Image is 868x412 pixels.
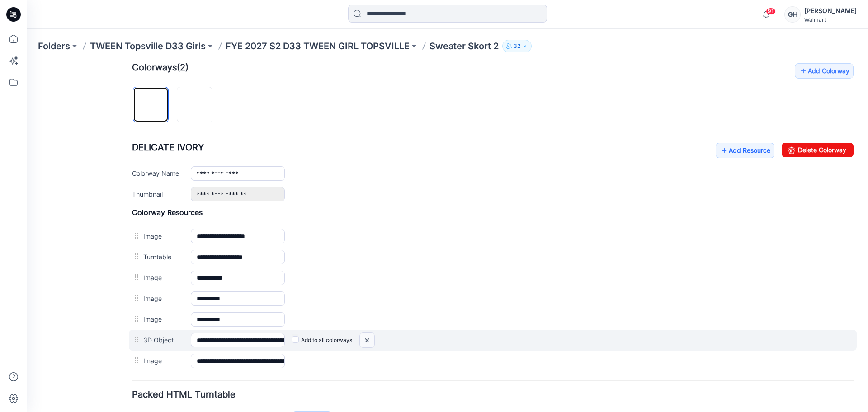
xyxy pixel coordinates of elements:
[116,251,155,261] label: Image
[116,188,155,198] label: Turntable
[429,40,499,52] p: Sweater Skort 2
[27,63,868,412] iframe: edit-style
[804,5,857,16] div: [PERSON_NAME]
[105,126,155,136] label: Thumbnail
[514,41,520,51] p: 32
[689,80,747,95] a: Add Resource
[755,80,826,94] a: Delete Colorway
[226,40,410,52] a: FYE 2027 S2 D33 TWEEN GIRL TOPSVILLE
[265,348,305,363] a: Load
[38,40,70,52] a: Folders
[116,209,155,219] label: Image
[105,79,177,89] span: DELICATE IVORY
[90,40,206,52] a: TWEEN Topsville D33 Girls
[105,327,826,336] h4: Packed HTML Turntable
[116,168,155,178] label: Image
[265,270,325,284] label: Add to all colorways
[784,6,801,23] div: GH
[116,292,155,302] label: Image
[116,272,155,281] label: 3D Object
[105,145,826,154] h4: Colorway Resources
[333,270,347,285] img: close-btn.svg
[502,40,532,52] button: 32
[116,230,155,240] label: Image
[265,271,271,277] input: Add to all colorways
[804,16,857,23] div: Walmart
[766,8,776,15] span: 91
[105,105,155,115] label: Colorway Name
